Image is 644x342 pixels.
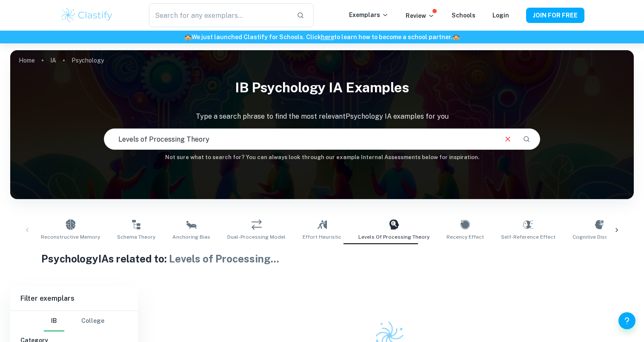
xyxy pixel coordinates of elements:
[184,34,192,40] span: 🏫
[500,131,516,147] button: Clear
[618,312,635,329] button: Help and Feedback
[452,12,475,19] a: Schools
[501,233,555,241] span: Self-Reference Effect
[10,287,138,311] h6: Filter exemplars
[303,233,341,241] span: Effort Heuristic
[60,7,114,24] img: Clastify logo
[10,153,634,162] h6: Not sure what to search for? You can always look through our example Internal Assessments below f...
[10,111,634,122] p: Type a search phrase to find the most relevant Psychology IA examples for you
[452,34,460,40] span: 🏫
[492,12,509,19] a: Login
[117,233,155,241] span: Schema Theory
[50,54,56,66] a: IA
[447,233,484,241] span: Recency Effect
[104,127,497,151] input: E.g. cognitive development theories, abnormal psychology case studies, social psychology experime...
[81,311,104,331] button: College
[41,233,100,241] span: Reconstructive Memory
[44,311,64,331] button: IB
[149,3,289,27] input: Search for any exemplars...
[72,56,104,65] p: Psychology
[41,251,603,266] h1: Psychology IAs related to:
[321,34,334,40] a: here
[572,233,626,241] span: Cognitive Dissonance
[10,74,634,101] h1: IB Psychology IA examples
[358,233,429,241] span: Levels of Processing Theory
[2,32,642,42] h6: We just launched Clastify for Schools. Click to learn how to become a school partner.
[526,8,584,23] button: JOIN FOR FREE
[172,233,210,241] span: Anchoring Bias
[519,132,534,146] button: Search
[406,11,435,20] p: Review
[349,10,389,20] p: Exemplars
[169,253,279,265] span: Levels of Processing ...
[44,311,104,331] div: Filter type choice
[19,54,35,66] a: Home
[227,233,286,241] span: Dual-Processing Model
